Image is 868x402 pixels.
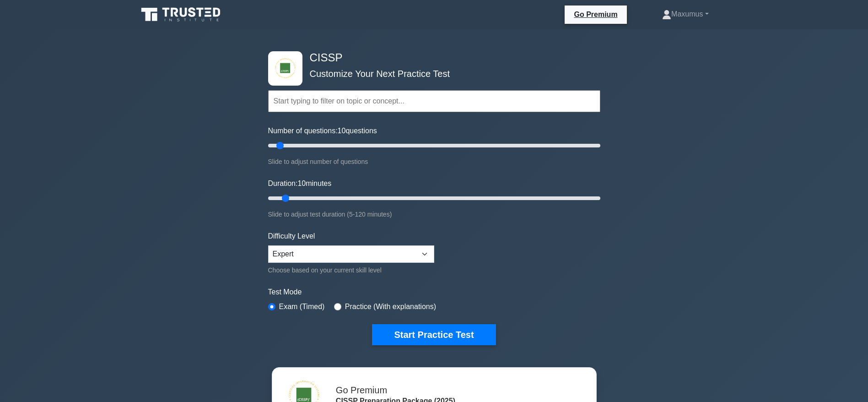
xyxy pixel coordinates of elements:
div: Choose based on your current skill level [268,265,434,276]
span: 10 [338,127,346,135]
label: Test Mode [268,287,600,298]
label: Practice (With explanations) [345,301,436,312]
div: Slide to adjust number of questions [268,156,600,167]
label: Difficulty Level [268,231,315,242]
button: Start Practice Test [372,324,496,345]
h4: CISSP [306,51,555,65]
label: Exam (Timed) [279,301,325,312]
a: Go Premium [568,9,623,20]
a: Maxumus [640,5,730,23]
label: Duration: minutes [268,178,332,189]
div: Slide to adjust test duration (5-120 minutes) [268,209,600,220]
span: 10 [297,179,306,187]
input: Start typing to filter on topic or concept... [268,90,600,112]
label: Number of questions: questions [268,125,377,136]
